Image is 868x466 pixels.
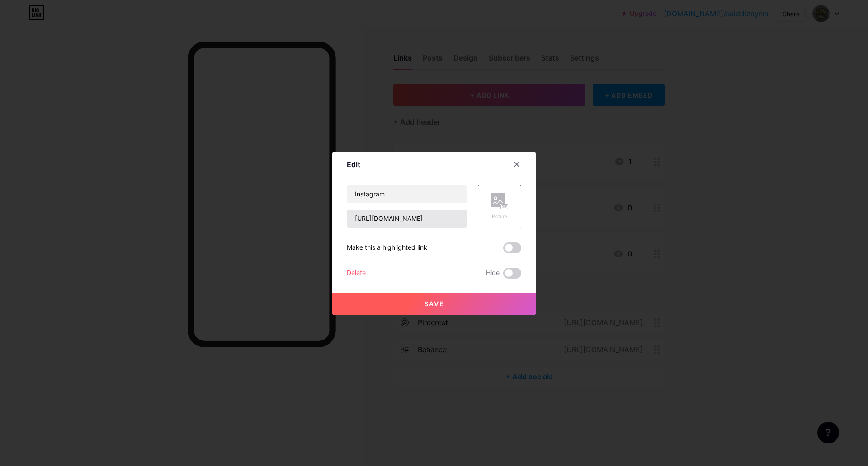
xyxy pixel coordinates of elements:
div: Edit [347,159,360,170]
input: URL [347,210,467,228]
div: Delete [347,268,366,279]
button: Save [332,293,536,315]
span: Hide [486,268,500,279]
div: Make this a highlighted link [347,242,427,253]
span: Save [424,300,444,308]
div: Picture [491,213,509,220]
input: Title [347,185,467,203]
